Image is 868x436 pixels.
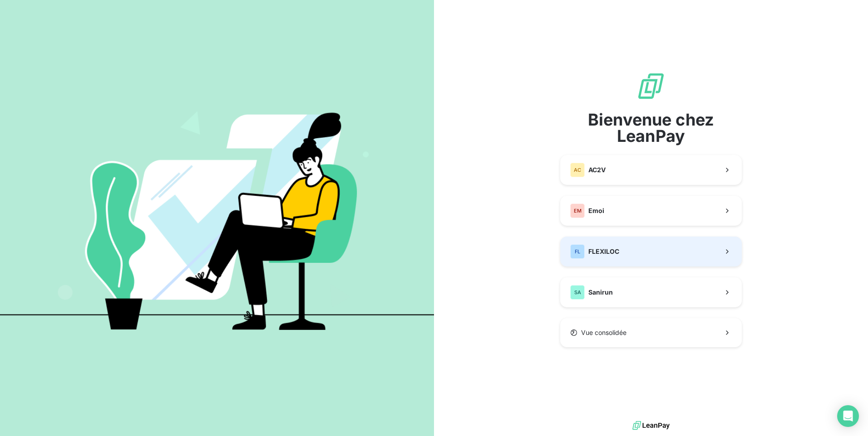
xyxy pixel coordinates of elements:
span: FLEXILOC [588,247,619,256]
button: Vue consolidée [560,318,742,347]
div: AC [570,163,585,177]
span: Emoi [588,206,604,215]
span: Vue consolidée [581,328,626,337]
div: FL [570,244,585,259]
button: EMEmoi [560,196,742,226]
span: AC2V [588,165,606,174]
img: logo sigle [636,72,666,101]
span: Bienvenue chez LeanPay [560,111,742,144]
div: Open Intercom Messenger [837,405,859,427]
button: ACAC2V [560,155,742,185]
img: logo [632,419,670,432]
button: FLFLEXILOC [560,237,742,266]
div: SA [570,285,585,300]
span: Sanirun [588,288,613,297]
div: EM [570,203,585,218]
button: SASanirun [560,277,742,307]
